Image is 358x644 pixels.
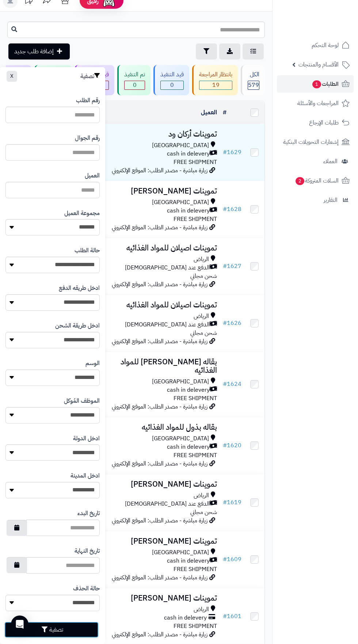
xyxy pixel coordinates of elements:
span: شحن مجاني [190,329,217,337]
span: [GEOGRAPHIC_DATA] [152,198,209,207]
span: FREE SHIPMENT [174,215,217,223]
a: بانتظار المراجعة 19 [191,65,239,95]
h3: تموينات [PERSON_NAME] [104,537,217,545]
label: مجموعة العميل [64,209,100,218]
a: المراجعات والأسئلة [277,95,354,112]
a: # [223,108,226,117]
span: زيارة مباشرة - مصدر الطلب: الموقع الإلكتروني [112,280,207,289]
span: زيارة مباشرة - مصدر الطلب: الموقع الإلكتروني [112,402,207,411]
span: طلبات الإرجاع [309,118,339,128]
span: 0 [161,81,183,89]
span: cash in delevery [167,207,210,215]
span: زيارة مباشرة - مصدر الطلب: الموقع الإلكتروني [112,459,207,468]
span: شحن مجاني [190,508,217,517]
span: شحن مجاني [190,272,217,280]
h3: تصفية [80,73,100,80]
button: تصفية [4,622,99,638]
span: cash in delevery [167,386,210,394]
a: طلبات الإرجاع [277,114,354,131]
a: الكل579 [239,65,266,95]
span: [GEOGRAPHIC_DATA] [152,377,209,386]
span: 1 [312,80,321,88]
span: الدفع عند [DEMOGRAPHIC_DATA] [125,321,210,329]
span: زيارة مباشرة - مصدر الطلب: الموقع الإلكتروني [112,630,207,639]
label: حالة الحذف [73,584,100,593]
label: ادخل الدولة [73,434,100,443]
span: لوحة التحكم [312,40,339,50]
span: FREE SHIPMENT [174,622,217,630]
span: 579 [248,81,259,89]
h3: تموينات أركان ود [104,130,217,138]
span: # [223,319,227,327]
a: #1609 [223,555,241,564]
div: الكل [248,70,259,79]
span: 2 [296,177,304,185]
a: #1626 [223,319,241,327]
button: X [7,71,17,82]
span: FREE SHIPMENT [174,451,217,460]
span: زيارة مباشرة - مصدر الطلب: الموقع الإلكتروني [112,337,207,346]
span: # [223,498,227,507]
a: الطلبات1 [277,75,354,93]
span: cash in delevery [164,614,207,622]
label: رقم الجوال [75,134,100,142]
span: التقارير [324,195,338,205]
label: تاريخ البدء [77,509,100,518]
span: [GEOGRAPHIC_DATA] [152,141,209,150]
h3: بقاله بذول للمواد الغذائيه [104,423,217,432]
a: تم التوصيل 553 [33,65,73,95]
a: إضافة طلب جديد [8,43,70,60]
span: الرياض [194,312,209,321]
div: بانتظار المراجعة [199,70,232,79]
label: العميل [85,172,100,180]
label: ادخل طريقه الدفع [59,284,100,292]
label: ادخل طريقة الشحن [55,322,100,330]
a: #1627 [223,262,241,271]
span: # [223,262,227,271]
span: السلات المتروكة [295,176,339,186]
a: العملاء [277,153,354,170]
h3: تموينات [PERSON_NAME] [104,480,217,488]
label: تاريخ النهاية [75,547,100,555]
span: إشعارات التحويلات البنكية [283,137,339,147]
a: العميل [201,108,217,117]
a: #1620 [223,441,241,450]
a: قيد التوصيل 0 [73,65,116,95]
span: FREE SHIPMENT [174,565,217,574]
a: السلات المتروكة2 [277,172,354,189]
a: #1624 [223,380,241,388]
span: # [223,148,227,157]
h3: تموينات [PERSON_NAME] [104,187,217,195]
div: تم التنفيذ [124,70,145,79]
span: # [223,441,227,450]
a: إشعارات التحويلات البنكية [277,133,354,151]
span: الرياض [194,491,209,500]
label: رقم الطلب [76,96,100,105]
span: المراجعات والأسئلة [297,98,339,108]
img: logo-2.png [308,19,351,35]
a: #1619 [223,498,241,507]
a: #1629 [223,148,241,157]
span: cash in delevery [167,150,210,158]
a: قيد التنفيذ 0 [152,65,191,95]
h3: بقاله [PERSON_NAME] للمواد الغذائيه [104,358,217,375]
label: الموظف المُوكل [64,397,100,405]
span: زيارة مباشرة - مصدر الطلب: الموقع الإلكتروني [112,166,207,175]
a: التقارير [277,191,354,209]
h3: تموينات [PERSON_NAME] [104,594,217,602]
span: زيارة مباشرة - مصدر الطلب: الموقع الإلكتروني [112,573,207,582]
label: حالة الطلب [75,246,100,255]
div: 19 [199,81,232,89]
span: زيارة مباشرة - مصدر الطلب: الموقع الإلكتروني [112,516,207,525]
span: cash in delevery [167,443,210,451]
label: ادخل المدينة [71,472,100,480]
span: إضافة طلب جديد [14,47,54,56]
span: # [223,380,227,388]
a: تم التنفيذ 0 [116,65,152,95]
a: #1628 [223,205,241,214]
h3: تموينات اصيلان للمواد الغذائيه [104,301,217,309]
span: 0 [125,81,145,89]
span: زيارة مباشرة - مصدر الطلب: الموقع الإلكتروني [112,223,207,232]
span: FREE SHIPMENT [174,158,217,166]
